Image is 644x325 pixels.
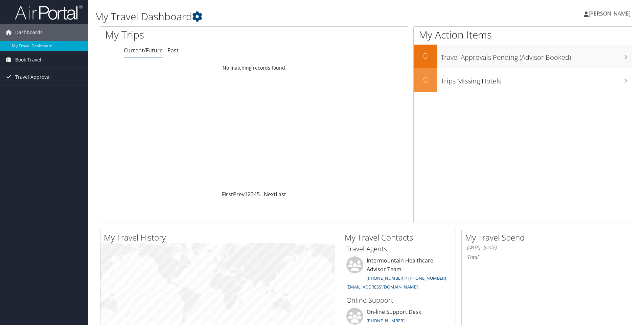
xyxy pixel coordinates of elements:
a: 5 [257,191,260,198]
h3: Trips Missing Hotels [441,73,632,86]
a: Past [167,47,179,54]
a: [PHONE_NUMBER] [367,318,405,324]
h2: My Travel Contacts [345,232,456,243]
h3: Travel Agents [346,244,451,254]
h1: My Trips [105,28,275,42]
h3: Online Support [346,296,451,305]
td: No matching records found [100,62,408,74]
a: 0Travel Approvals Pending (Advisor Booked) [414,45,632,68]
h1: My Travel Dashboard [95,9,456,24]
h6: [DATE] - [DATE] [467,244,571,251]
h3: Travel Approvals Pending (Advisor Booked) [441,49,632,62]
a: [PERSON_NAME] [584,3,637,24]
a: Last [276,191,286,198]
a: 3 [251,191,254,198]
h2: My Travel Spend [465,232,576,243]
a: Current/Future [124,47,163,54]
span: Dashboards [15,24,43,41]
a: First [222,191,233,198]
h2: 0 [414,74,437,85]
a: 0Trips Missing Hotels [414,68,632,92]
span: Travel Approval [15,69,51,85]
a: [PHONE_NUMBER] / [PHONE_NUMBER] [367,275,446,281]
h6: Total [467,253,571,261]
li: Intermountain Healthcare Advisor Team [343,256,454,293]
h1: My Action Items [414,28,632,42]
h2: 0 [414,50,437,61]
a: 1 [245,191,248,198]
a: Next [264,191,276,198]
h2: My Travel History [104,232,335,243]
a: 4 [254,191,257,198]
a: 2 [248,191,251,198]
a: [EMAIL_ADDRESS][DOMAIN_NAME] [346,284,418,290]
a: Prev [233,191,245,198]
span: Book Travel [15,51,41,68]
span: … [260,191,264,198]
img: airportal-logo.png [15,4,83,20]
span: [PERSON_NAME] [589,10,630,17]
